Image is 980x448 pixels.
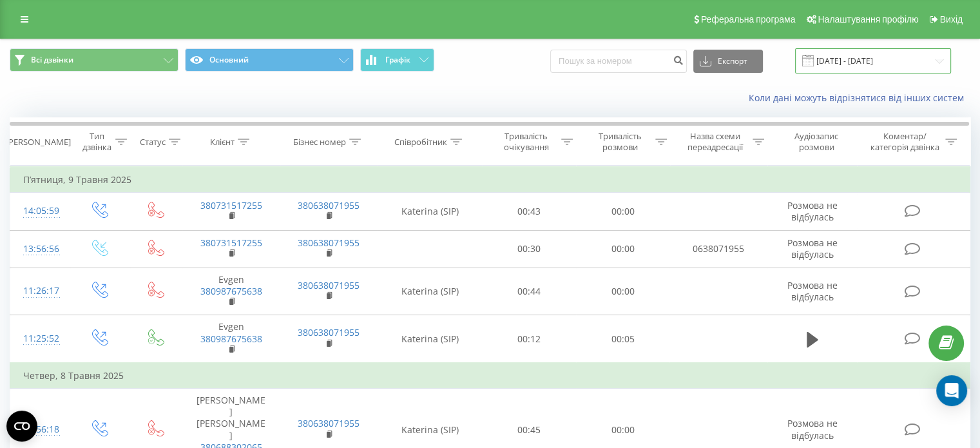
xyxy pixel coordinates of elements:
span: Вихід [940,14,963,24]
div: Тип дзвінка [81,131,111,153]
td: 00:00 [576,268,669,315]
span: Розмова не відбулась [787,237,838,260]
a: 380987675638 [200,285,262,297]
span: Реферальна програма [701,14,796,24]
button: Всі дзвінки [10,48,178,72]
a: 380638071955 [298,279,360,291]
td: 00:00 [576,193,669,230]
div: Тривалість очікування [494,131,559,153]
td: Katerina (SIP) [378,193,483,230]
div: 13:56:56 [23,237,57,262]
span: Розмова не відбулась [787,279,838,303]
a: 380638071955 [298,199,360,211]
span: Розмова не відбулась [787,199,838,223]
div: Співробітник [394,137,447,148]
button: Основний [185,48,354,72]
td: 00:05 [576,315,669,363]
td: Evgen [182,268,280,315]
div: Open Intercom Messenger [936,375,967,406]
a: 380731517255 [200,237,262,249]
td: 00:43 [483,193,576,230]
td: Katerina (SIP) [378,315,483,363]
div: 14:05:59 [23,199,57,224]
td: Evgen [182,315,280,363]
div: 11:26:17 [23,278,57,304]
div: Клієнт [210,137,235,148]
a: 380638071955 [298,417,360,429]
div: [PERSON_NAME] [6,137,71,148]
span: Розмова не відбулась [787,417,838,441]
a: 380731517255 [200,199,262,211]
a: 380987675638 [200,333,262,345]
a: 380638071955 [298,326,360,338]
button: Графік [360,48,434,72]
div: Назва схеми переадресації [682,131,749,153]
a: 380638071955 [298,237,360,249]
td: 00:00 [576,230,669,268]
span: Налаштування профілю [818,14,918,24]
div: Коментар/категорія дзвінка [867,131,942,153]
div: 11:25:52 [23,326,57,351]
td: Четвер, 8 Травня 2025 [10,363,970,389]
button: Open CMP widget [6,411,37,442]
div: Статус [140,137,166,148]
td: 00:12 [483,315,576,363]
button: Експорт [693,50,763,73]
td: Katerina (SIP) [378,268,483,315]
td: 00:30 [483,230,576,268]
td: 00:44 [483,268,576,315]
a: Коли дані можуть відрізнятися вiд інших систем [749,92,970,104]
div: 12:56:18 [23,417,57,442]
div: Аудіозапис розмови [779,131,854,153]
div: Бізнес номер [293,137,346,148]
input: Пошук за номером [550,50,687,73]
span: Всі дзвінки [31,55,73,65]
td: 0638071955 [669,230,767,268]
td: П’ятниця, 9 Травня 2025 [10,167,970,193]
div: Тривалість розмови [588,131,652,153]
span: Графік [385,55,410,64]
